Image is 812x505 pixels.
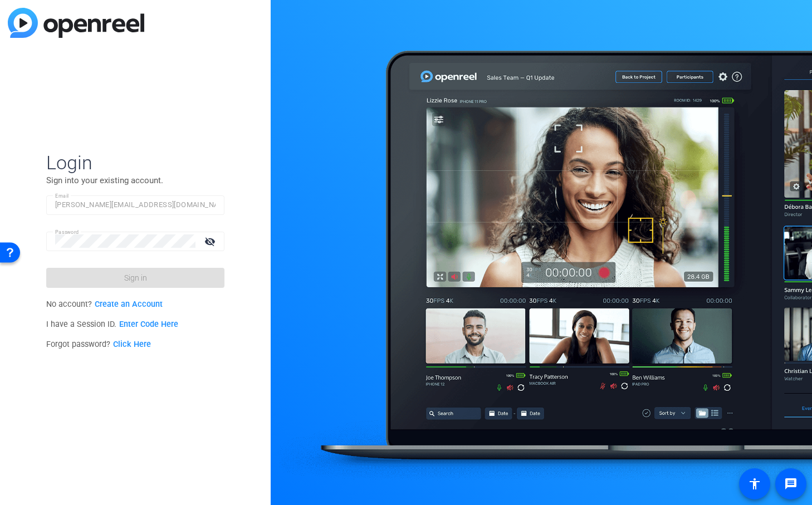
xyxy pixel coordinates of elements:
mat-icon: message [784,477,798,491]
img: blue-gradient.svg [8,8,144,38]
input: Enter Email Address [55,198,216,212]
mat-icon: visibility_off [198,233,224,249]
mat-label: Password [55,229,79,235]
p: Sign into your existing account. [46,174,224,187]
mat-icon: accessibility [748,477,761,491]
span: Login [46,151,224,174]
mat-label: Email [55,193,69,199]
a: Enter Code Here [119,320,178,329]
span: Forgot password? [46,340,151,349]
a: Click Here [113,340,151,349]
a: Create an Account [95,300,163,309]
span: No account? [46,300,163,309]
span: I have a Session ID. [46,320,178,329]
